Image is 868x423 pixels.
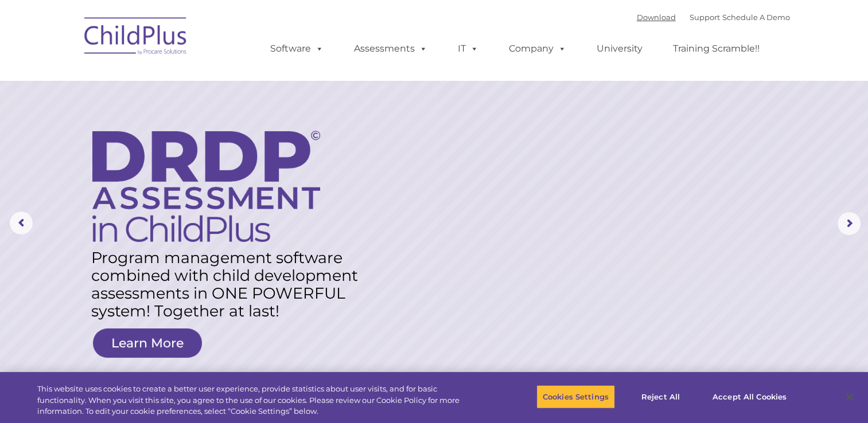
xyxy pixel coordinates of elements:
[342,37,439,60] a: Assessments
[91,249,369,320] rs-layer: Program management software combined with child development assessments in ONE POWERFUL system! T...
[446,37,490,60] a: IT
[37,383,477,417] div: This website uses cookies to create a better user experience, provide statistics about user visit...
[159,76,194,84] span: Last name
[722,13,790,22] a: Schedule A Demo
[92,131,320,242] img: DRDP Assessment in ChildPlus
[661,37,771,60] a: Training Scramble!!
[837,384,862,409] button: Close
[637,13,676,22] a: Download
[497,37,578,60] a: Company
[690,13,720,22] a: Support
[637,13,790,22] font: |
[93,328,202,358] a: Learn More
[159,123,208,131] span: Phone number
[259,37,335,60] a: Software
[536,385,615,409] button: Cookies Settings
[706,385,793,409] button: Accept All Cookies
[585,37,654,60] a: University
[625,385,696,409] button: Reject All
[79,9,193,66] img: ChildPlus by Procare Solutions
